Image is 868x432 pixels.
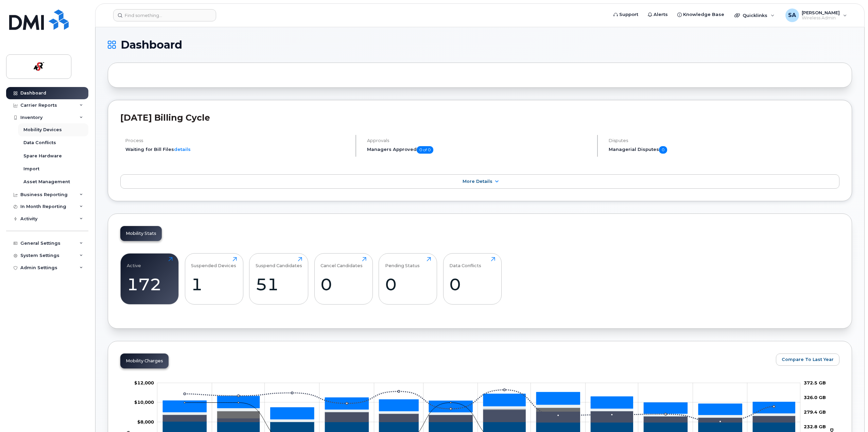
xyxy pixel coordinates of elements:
[367,146,591,154] h5: Managers Approved
[125,146,350,153] li: Waiting for Bill Files
[320,274,366,294] div: 0
[782,356,834,363] span: Compare To Last Year
[134,399,154,405] tspan: $10,000
[120,113,839,123] h2: [DATE] Billing Cycle
[659,146,667,154] span: 0
[804,409,826,415] tspan: 279.4 GB
[804,395,826,400] tspan: 326.0 GB
[163,410,795,422] g: Roaming
[134,380,154,385] tspan: $12,000
[417,146,433,154] span: 0 of 0
[776,353,839,366] button: Compare To Last Year
[121,40,182,50] span: Dashboard
[125,138,350,143] h4: Process
[320,257,366,300] a: Cancel Candidates0
[449,257,495,300] a: Data Conflicts0
[256,257,302,268] div: Suspend Candidates
[127,274,173,294] div: 172
[191,257,237,300] a: Suspended Devices1
[385,274,431,294] div: 0
[463,179,492,184] span: More Details
[163,404,795,422] g: Features
[449,257,481,268] div: Data Conflicts
[134,380,154,385] g: $0
[385,257,431,300] a: Pending Status0
[191,257,236,268] div: Suspended Devices
[256,274,302,294] div: 51
[174,146,191,152] a: details
[385,257,420,268] div: Pending Status
[137,419,154,425] tspan: $8,000
[367,138,591,143] h4: Approvals
[804,380,826,385] tspan: 372.5 GB
[127,257,141,268] div: Active
[320,257,363,268] div: Cancel Candidates
[804,424,826,429] tspan: 232.8 GB
[609,138,839,143] h4: Disputes
[127,257,173,300] a: Active172
[137,419,154,425] g: $0
[449,274,495,294] div: 0
[256,257,302,300] a: Suspend Candidates51
[609,146,839,154] h5: Managerial Disputes
[134,399,154,405] g: $0
[163,392,795,419] g: HST
[191,274,237,294] div: 1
